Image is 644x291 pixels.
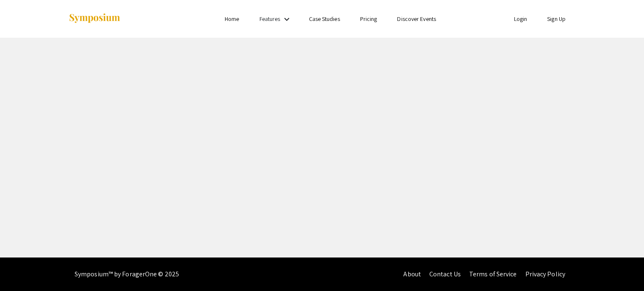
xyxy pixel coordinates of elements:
img: Symposium by ForagerOne [68,13,121,24]
a: Terms of Service [469,270,517,278]
a: About [403,270,421,278]
a: Contact Us [429,270,461,278]
a: Case Studies [309,15,340,23]
a: Login [514,15,527,23]
a: Discover Events [397,15,436,23]
a: Privacy Policy [525,270,565,278]
a: Sign Up [547,15,566,23]
mat-icon: Expand Features list [282,14,292,24]
a: Home [225,15,239,23]
a: Pricing [360,15,377,23]
div: Symposium™ by ForagerOne © 2025 [75,258,179,291]
a: Features [260,15,280,23]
